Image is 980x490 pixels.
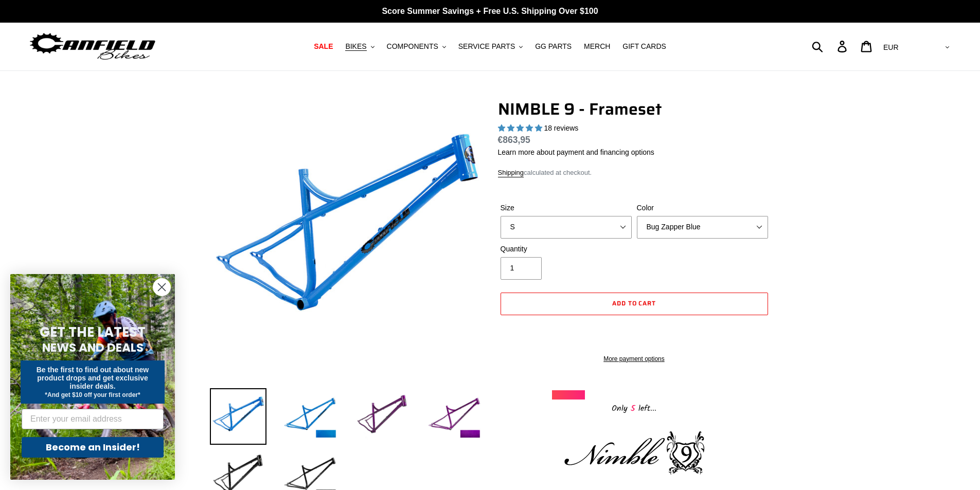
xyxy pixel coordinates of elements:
[637,203,768,213] label: Color
[498,168,771,178] div: calculated at checkout.
[498,124,544,132] span: 4.89 stars
[153,278,171,296] button: Close dialog
[544,124,578,132] span: 18 reviews
[22,409,164,429] input: Enter your email address
[579,40,615,53] a: MERCH
[345,42,366,51] span: BIKES
[382,40,451,53] button: COMPONENTS
[552,400,717,415] div: Only left...
[314,42,333,51] span: SALE
[617,40,671,53] a: GIFT CARDS
[628,402,638,415] span: 5
[426,388,483,445] img: Load image into Gallery viewer, NIMBLE 9 - Frameset
[498,99,771,119] h1: NIMBLE 9 - Frameset
[22,437,164,458] button: Become an Insider!
[354,388,411,445] img: Load image into Gallery viewer, NIMBLE 9 - Frameset
[817,35,844,58] input: Search
[501,293,768,315] button: Add to cart
[42,339,144,356] span: NEWS AND DEALS
[584,42,610,51] span: MERCH
[40,323,146,341] span: GET THE LATEST
[498,148,654,156] a: Learn more about payment and financing options
[622,42,666,51] span: GIFT CARDS
[612,298,656,308] span: Add to cart
[309,40,338,53] a: SALE
[458,42,515,51] span: SERVICE PARTS
[501,203,632,213] label: Size
[501,320,768,343] iframe: PayPal-paypal
[282,388,338,445] img: Load image into Gallery viewer, NIMBLE 9 - Frameset
[340,40,379,53] button: BIKES
[453,40,528,53] button: SERVICE PARTS
[210,388,266,445] img: Load image into Gallery viewer, NIMBLE 9 - Frameset
[535,42,572,51] span: GG PARTS
[501,354,768,364] a: More payment options
[498,169,524,177] a: Shipping
[45,391,140,398] span: *And get $10 off your first order*
[530,40,577,53] a: GG PARTS
[498,135,530,145] span: €863,95
[37,366,149,390] span: Be the first to find out about new product drops and get exclusive insider deals.
[28,30,157,63] img: Canfield Bikes
[501,244,632,255] label: Quantity
[387,42,438,51] span: COMPONENTS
